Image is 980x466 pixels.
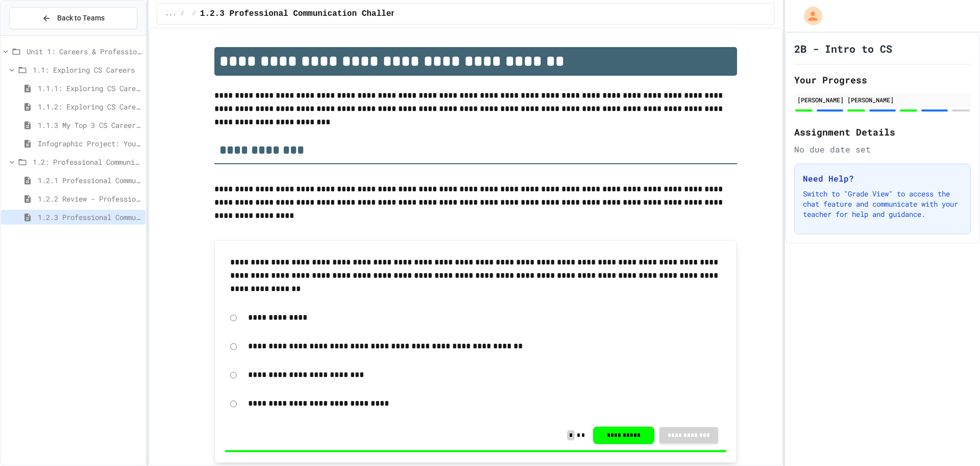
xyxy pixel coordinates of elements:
button: Back to Teams [9,7,137,29]
span: 1.1.3 My Top 3 CS Careers! [38,120,141,130]
p: Switch to "Grade View" to access the chat feature and communicate with your teacher for help and ... [803,189,962,219]
span: 1.2.2 Review - Professional Communication [38,193,141,204]
div: My Account [793,4,825,28]
iframe: chat widget [895,381,970,424]
span: Unit 1: Careers & Professionalism [27,46,141,57]
span: Infographic Project: Your favorite CS [38,138,141,149]
span: 1.1: Exploring CS Careers [33,64,141,75]
h2: Your Progress [794,73,971,87]
span: 1.1.2: Exploring CS Careers - Review [38,101,141,112]
span: 1.2: Professional Communication [33,157,141,167]
span: 1.1.1: Exploring CS Careers [38,83,141,94]
div: No due date set [794,143,971,156]
h1: 2B - Intro to CS [794,41,892,56]
span: ... [165,10,177,18]
iframe: chat widget [937,425,970,456]
div: [PERSON_NAME] [PERSON_NAME] [797,95,968,104]
span: / [180,10,184,18]
span: / [192,10,196,18]
span: 1.2.3 Professional Communication Challenge [200,8,406,20]
span: Back to Teams [57,13,105,24]
h2: Assignment Details [794,125,971,139]
span: 1.2.3 Professional Communication Challenge [38,212,141,223]
h3: Need Help? [803,172,962,185]
span: 1.2.1 Professional Communication [38,175,141,186]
